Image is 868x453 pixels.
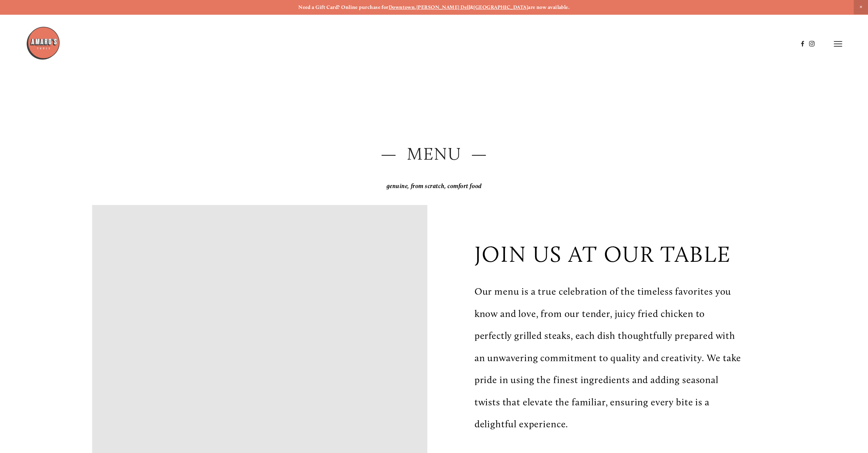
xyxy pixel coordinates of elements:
strong: & [470,4,474,10]
p: Our menu is a true celebration of the timeless favorites you know and love, from our tender, juic... [475,281,743,435]
strong: are now available. [528,4,570,10]
strong: , [415,4,416,10]
img: Amaro's Table [26,26,60,60]
strong: Need a Gift Card? Online purchase for [298,4,389,10]
h2: — Menu — [92,142,776,166]
p: join us at our table [475,241,731,267]
a: [PERSON_NAME] Dell [416,4,470,10]
a: Downtown [389,4,415,10]
em: genuine, from scratch, comfort food [387,182,482,190]
a: [GEOGRAPHIC_DATA] [474,4,528,10]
